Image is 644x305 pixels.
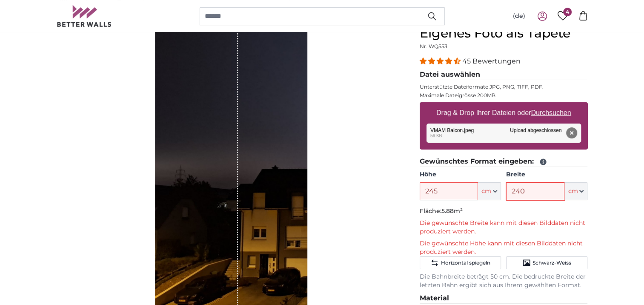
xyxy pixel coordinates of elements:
p: Die gewünschte Höhe kann mit diesen Bilddaten nicht produziert werden. [420,239,588,256]
span: 5.88m² [441,207,463,215]
span: cm [568,187,578,196]
span: 45 Bewertungen [462,57,521,65]
h1: Eigenes Foto als Tapete [420,26,588,41]
legend: Material [420,293,588,304]
legend: Gewünschtes Format eingeben: [420,156,588,167]
img: Betterwalls [57,5,112,27]
button: cm [478,182,501,200]
span: 4 [563,8,572,16]
u: Durchsuchen [531,109,571,116]
label: Drag & Drop Ihrer Dateien oder [433,104,575,121]
p: Die Bahnbreite beträgt 50 cm. Die bedruckte Breite der letzten Bahn ergibt sich aus Ihrem gewählt... [420,273,588,290]
p: Maximale Dateigrösse 200MB. [420,92,588,99]
button: (de) [506,9,532,24]
span: cm [481,187,491,196]
p: Fläche: [420,207,588,216]
span: 4.36 stars [420,57,462,65]
button: cm [564,182,587,200]
p: Die gewünschte Breite kann mit diesen Bilddaten nicht produziert werden. [420,219,588,236]
p: Unterstützte Dateiformate JPG, PNG, TIFF, PDF. [420,83,588,90]
label: Breite [506,170,587,179]
span: Schwarz-Weiss [532,259,571,266]
label: Höhe [420,170,501,179]
span: Nr. WQ553 [420,43,447,49]
button: Horizontal spiegeln [420,256,501,269]
button: Schwarz-Weiss [506,256,587,269]
span: Horizontal spiegeln [441,259,490,266]
legend: Datei auswählen [420,69,588,80]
